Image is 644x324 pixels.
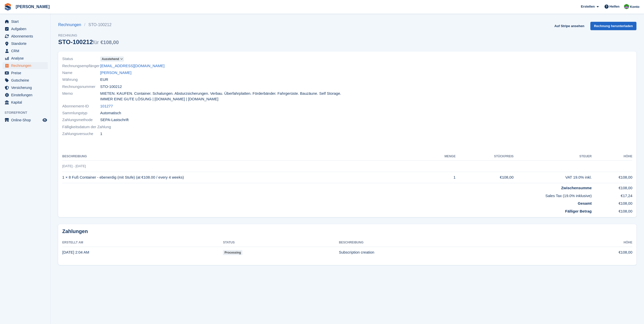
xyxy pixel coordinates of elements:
[93,40,99,45] span: für
[565,209,592,213] strong: Fälliger Betrag
[62,153,423,161] th: Beschreibung
[4,3,12,11] img: stora-icon-8386f47178a22dfd0bd8f6a31ec36ba5ce8667c1dd55bd0f319d3a0aa187defe.svg
[3,91,48,99] a: menu
[581,4,595,9] span: Erstellen
[11,55,41,62] span: Analyse
[62,117,100,123] span: Zahlungsmethode
[561,186,592,190] strong: Zwischensumme
[100,63,164,69] a: [EMAIL_ADDRESS][DOMAIN_NAME]
[630,4,639,9] span: Konto
[223,239,339,247] th: Status
[62,124,111,130] span: Fälligkeitsdatum der Zahlung
[550,247,632,258] td: €108,00
[62,172,423,183] td: 1 × 8 Fuß Container - ebenerdig (mit Stufe) (at €108.00 / every 4 weeks)
[62,77,100,83] span: Währung
[58,22,119,28] nav: breadcrumbs
[592,199,632,206] td: €108,00
[3,62,48,69] a: menu
[11,117,41,124] span: Online-Shop
[3,47,48,54] a: menu
[11,62,41,69] span: Rechnungen
[100,131,102,137] span: 1
[3,25,48,32] a: menu
[100,77,108,83] span: EUR
[102,57,119,61] span: Ausstehend
[514,153,592,161] th: Steuer
[590,22,636,30] a: Rechnung herunterladen
[3,84,48,91] a: menu
[514,175,592,180] div: VAT 19.0% inkl.
[62,191,592,199] td: Sales Tax (19.0% inklusive)
[62,84,100,90] span: Rechnungsnummer
[578,201,592,205] strong: Gesamt
[11,69,41,77] span: Preise
[11,25,41,32] span: Aufgaben
[62,228,632,235] h2: Zahlungen
[592,153,632,161] th: Höhe
[423,172,455,183] td: 1
[3,55,48,62] a: menu
[100,84,122,90] span: STO-100212
[62,56,100,62] span: Status
[11,77,41,84] span: Gutscheine
[42,117,48,123] a: Vorschau-Shop
[3,77,48,84] a: menu
[100,110,121,116] span: Automatisch
[223,250,242,255] span: processing
[62,110,100,116] span: Sammlungstyp
[11,18,41,25] span: Start
[5,110,50,115] span: Storefront
[62,164,86,168] span: [DATE] - [DATE]
[100,91,344,102] span: MIETEN. KAUFEN. Container. Schalungen. Absturzsicherungen. Verbau. Überfahrplatten. Förderbänder....
[58,33,119,38] span: Rechnung
[552,22,586,30] a: Auf Stripe ansehen
[3,117,48,124] a: Speisekarte
[3,18,48,25] a: menu
[3,69,48,77] a: menu
[62,131,100,137] span: Zahlungsversuche
[592,183,632,191] td: €108,00
[62,250,89,254] time: 2025-08-15 00:04:40 UTC
[100,117,129,123] span: SEPA-Lastschrift
[100,103,113,109] a: 101277
[62,91,100,102] span: Memo
[100,70,131,76] a: [PERSON_NAME]
[11,99,41,106] span: Kapital
[62,103,100,109] span: Abonnement-ID
[58,39,119,45] div: STO-100212
[11,33,41,40] span: Abonnements
[624,4,629,9] img: Kirsten May-Schäfer
[550,239,632,247] th: Höhe
[11,84,41,91] span: Versicherung
[11,91,41,99] span: Einstellungen
[100,56,124,62] a: Ausstehend
[3,40,48,47] a: menu
[592,206,632,214] td: €108,00
[58,22,84,28] a: Rechnungen
[592,191,632,199] td: €17,24
[62,239,223,247] th: Erstellt am
[423,153,455,161] th: MENGE
[11,40,41,47] span: Standorte
[3,99,48,106] a: menu
[62,70,100,76] span: Name
[62,63,100,69] span: Rechnungsempfänger
[3,33,48,40] a: menu
[339,239,550,247] th: Beschreibung
[14,3,52,11] a: [PERSON_NAME]
[339,247,550,258] td: Subscription creation
[610,4,620,9] span: Helfen
[100,40,119,45] span: €108,00
[455,153,513,161] th: Stückpreis
[11,47,41,54] span: CRM
[455,172,513,183] td: €108,00
[592,172,632,183] td: €108,00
